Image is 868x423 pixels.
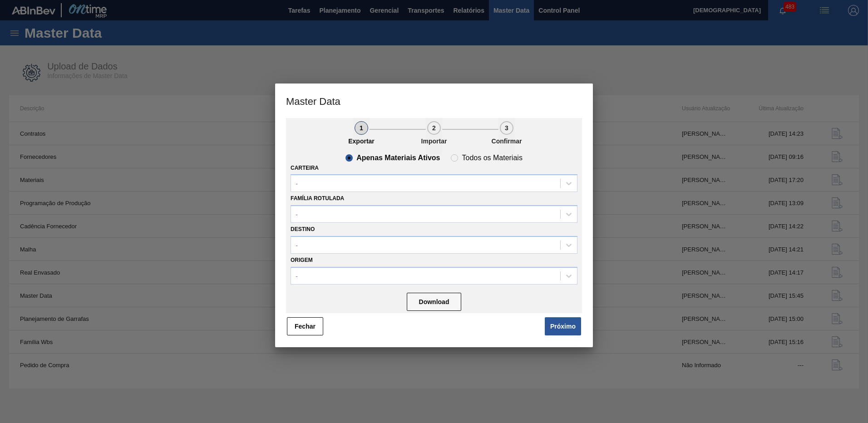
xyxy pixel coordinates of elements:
[296,211,298,218] div: -
[427,121,441,135] div: 2
[545,317,581,335] button: Próximo
[407,293,461,311] button: Download
[484,138,529,145] p: Confirmar
[353,118,370,154] button: 1Exportar
[296,241,298,249] div: -
[291,195,344,202] label: Família Rotulada
[451,154,522,162] clb-radio-button: Todos os Materiais
[275,84,593,118] h3: Master Data
[411,138,457,145] p: Importar
[287,317,323,335] button: Fechar
[498,118,515,154] button: 3Confirmar
[345,154,440,162] clb-radio-button: Apenas Materiais Ativos
[296,272,298,280] div: -
[355,121,368,135] div: 1
[426,118,442,154] button: 2Importar
[296,180,298,187] div: -
[500,121,513,135] div: 3
[339,138,384,145] p: Exportar
[291,226,315,232] label: Destino
[291,257,313,263] label: Origem
[291,165,319,171] label: Carteira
